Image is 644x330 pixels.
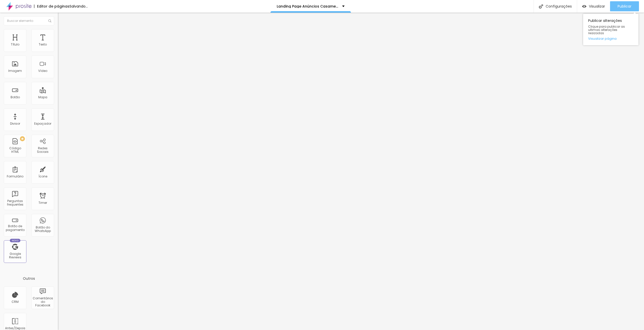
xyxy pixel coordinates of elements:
div: Novo [10,239,21,242]
div: Botão do WhatsApp [33,226,53,233]
img: Icone [539,4,543,9]
input: Buscar elemento [4,16,54,25]
iframe: Editor [58,13,644,330]
span: Clique para publicar as ultimas alterações reaizadas [588,25,633,35]
div: Publicar alterações [583,14,638,45]
button: Publicar [610,1,639,11]
div: Formulário [7,175,23,178]
div: CRM [12,300,19,304]
img: Icone [48,19,51,22]
div: Divisor [10,122,20,125]
p: Landing Page Anúncios Casamento [277,5,338,8]
button: Visualizar [577,1,610,11]
div: Espaçador [34,122,51,125]
div: Ícone [38,175,47,178]
div: Código HTML [5,147,25,154]
div: Antes/Depois [5,326,25,330]
div: Perguntas frequentes [5,199,25,207]
div: Redes Sociais [33,147,53,154]
span: Visualizar [589,4,605,8]
div: Mapa [38,96,47,99]
img: view-1.svg [582,4,586,9]
div: Título [11,43,19,46]
a: Visualizar página [588,37,633,40]
div: Botão de pagamento [5,224,25,232]
div: Google Reviews [5,252,25,259]
div: Vídeo [38,69,47,73]
div: Editor de páginas [34,5,69,8]
div: Salvando... [69,5,88,8]
div: Botão [11,96,20,99]
span: Publicar [618,4,631,8]
div: Texto [39,43,47,46]
div: Comentários do Facebook [33,297,53,307]
div: Timer [38,201,47,205]
div: Imagem [8,69,22,73]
